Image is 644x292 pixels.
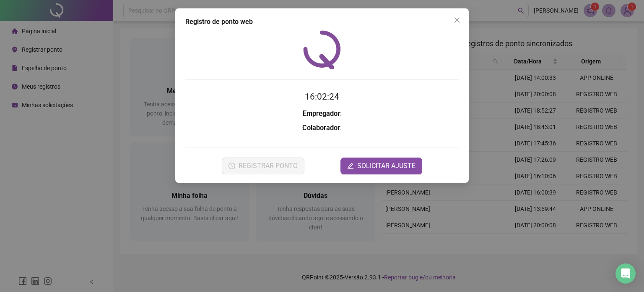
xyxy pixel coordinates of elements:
span: edit [347,163,354,169]
strong: Empregador [303,110,340,118]
span: SOLICITAR AJUSTE [357,161,415,171]
div: Open Intercom Messenger [615,263,636,284]
button: Close [450,13,464,27]
h3: : [185,123,459,134]
button: REGISTRAR PONTO [222,158,304,174]
span: close [454,17,460,24]
strong: Colaborador [302,124,340,132]
time: 16:02:24 [305,92,339,102]
h3: : [185,108,459,119]
div: Registro de ponto web [185,17,459,27]
button: editSOLICITAR AJUSTE [340,158,422,174]
img: QRPoint [303,30,341,69]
